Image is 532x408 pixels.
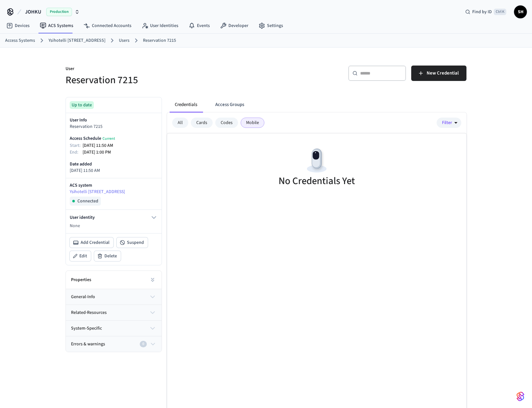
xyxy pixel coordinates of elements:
p: ACS system [70,182,158,189]
p: User [66,66,262,74]
span: Connected [77,198,98,204]
a: Developer [215,20,253,31]
div: Codes [215,118,238,128]
button: related-resources [66,305,162,320]
span: Find by ID [472,9,492,15]
button: Filter [437,118,461,128]
span: related-resources [71,309,107,316]
button: Errors & warnings0 [66,336,162,352]
button: system-specific [66,321,162,336]
p: Reservation 7215 [70,123,158,130]
a: Settings [253,20,288,31]
a: Events [183,20,215,31]
div: Cards [191,118,213,128]
a: User Identities [137,20,183,31]
div: Find by IDCtrl K [460,6,511,18]
img: SeamLogoGradient.69752ec5.svg [517,391,524,402]
p: End: [70,149,83,156]
p: [DATE] 11:50 AM [70,167,158,174]
button: New Credential [411,66,466,81]
h5: No Credentials Yet [279,174,355,188]
button: Suspend [117,237,148,248]
button: Delete [94,251,121,261]
span: Edit [79,253,87,259]
span: Delete [104,253,117,259]
a: Ysihotelli [STREET_ADDRESS] [49,37,105,44]
span: New Credential [427,69,459,77]
div: All [172,118,188,128]
p: Date added [70,161,158,167]
a: ACS Systems [35,20,78,31]
span: system-specific [71,325,102,332]
span: JOHKU [25,8,41,16]
span: Suspend [127,239,144,246]
button: Access Groups [210,97,249,112]
p: None [70,223,158,229]
div: 0 [140,341,147,347]
h5: Reservation 7215 [66,74,262,87]
span: SH [515,6,526,18]
p: Access Schedule [70,135,115,142]
a: Users [119,37,129,44]
p: User Info [70,117,158,123]
p: Start: [70,142,83,149]
a: Reservation 7215 [143,37,176,44]
p: [DATE] 1:00 PM [83,149,111,156]
button: SH [514,5,527,18]
span: Ctrl K [494,9,506,15]
button: Edit [70,251,91,261]
button: general-info [66,289,162,305]
a: Access Systems [5,37,35,44]
a: Ysihotelli [STREET_ADDRESS] [70,189,158,195]
h2: Properties [71,277,91,283]
span: general-info [71,294,95,300]
a: Devices [1,20,35,31]
a: Connected Accounts [78,20,137,31]
button: User identity [70,214,158,221]
div: Mobile [241,118,264,128]
button: Credentials [170,97,202,112]
div: Up to date [70,101,94,109]
button: Add Credential [70,237,113,248]
span: Production [46,8,72,16]
p: [DATE] 11:50 AM [83,142,113,149]
span: Errors & warnings [71,341,105,348]
img: Devices Empty State [302,146,331,175]
span: Current [102,136,115,141]
span: Add Credential [81,239,110,246]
